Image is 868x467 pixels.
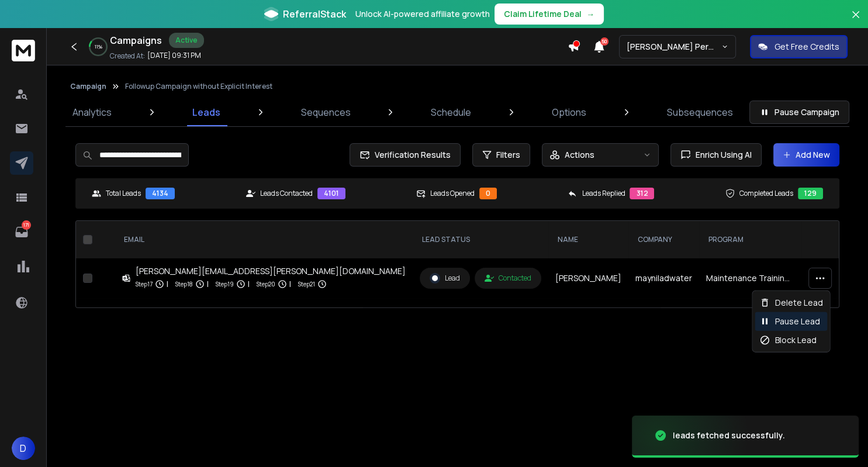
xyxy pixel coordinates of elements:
[110,51,145,61] p: Created At:
[370,149,451,161] span: Verification Results
[298,278,315,290] p: Step 21
[136,278,153,290] p: Step 17
[175,278,193,290] p: Step 18
[125,82,272,91] p: Followup Campaign without Explicit Interest
[22,220,31,230] p: 171
[691,149,752,161] span: Enrich Using AI
[630,188,654,199] div: 312
[673,430,785,441] div: leads fetched successfully.
[146,188,175,199] div: 4134
[413,221,548,258] th: LEAD STATUS
[749,101,849,124] button: Pause Campaign
[774,41,839,53] p: Get Free Credits
[582,189,625,198] p: Leads Replied
[600,37,608,46] span: 50
[65,98,119,126] a: Analytics
[774,334,816,346] p: Block Lead
[169,33,204,48] div: Active
[627,41,721,53] p: [PERSON_NAME] Personal WorkSpace
[248,278,250,290] p: |
[848,7,863,35] button: Close banner
[548,258,628,298] td: [PERSON_NAME]
[185,98,227,126] a: Leads
[260,189,313,198] p: Leads Contacted
[289,278,291,290] p: |
[628,258,699,298] td: mayniladwater
[552,105,586,119] p: Options
[317,188,345,199] div: 4101
[10,220,33,244] a: 171
[95,43,102,50] p: 11 %
[667,105,733,119] p: Subsequences
[12,437,35,460] button: D
[350,143,461,167] button: Verification Results
[699,221,801,258] th: program
[699,258,801,298] td: Maintenance Training Programs
[301,105,351,119] p: Sequences
[494,4,604,25] button: Claim Lifetime Deal→
[750,35,848,58] button: Get Free Credits
[110,33,162,47] h1: Campaigns
[565,149,594,161] p: Actions
[431,105,471,119] p: Schedule
[192,105,220,119] p: Leads
[430,273,460,283] div: Lead
[283,7,346,21] span: ReferralStack
[548,221,628,258] th: NAME
[485,274,531,283] div: Contacted
[424,98,478,126] a: Schedule
[216,278,234,290] p: Step 19
[294,98,358,126] a: Sequences
[496,149,520,161] span: Filters
[207,278,209,290] p: |
[72,105,112,119] p: Analytics
[774,297,822,309] p: Delete Lead
[670,143,762,167] button: Enrich Using AI
[257,278,275,290] p: Step 20
[70,82,106,91] button: Campaign
[773,143,839,167] button: Add New
[136,265,406,277] div: [PERSON_NAME][EMAIL_ADDRESS][PERSON_NAME][DOMAIN_NAME]
[106,189,141,198] p: Total Leads
[355,8,490,20] p: Unlock AI-powered affiliate growth
[660,98,740,126] a: Subsequences
[479,188,497,199] div: 0
[739,189,793,198] p: Completed Leads
[147,51,201,60] p: [DATE] 09:31 PM
[472,143,530,167] button: Filters
[586,8,594,20] span: →
[798,188,823,199] div: 129
[167,278,168,290] p: |
[628,221,699,258] th: company
[774,316,819,327] p: Pause Lead
[430,189,475,198] p: Leads Opened
[545,98,593,126] a: Options
[115,221,413,258] th: EMAIL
